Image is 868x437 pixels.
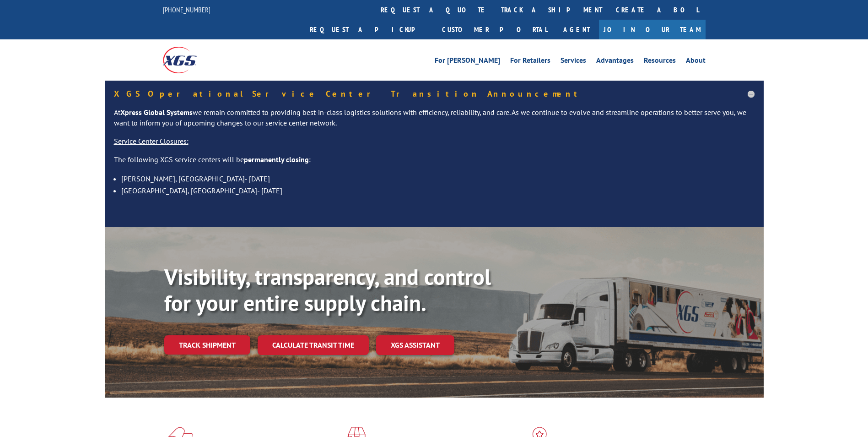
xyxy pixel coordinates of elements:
a: Calculate transit time [258,335,369,355]
a: XGS ASSISTANT [376,335,454,355]
a: Join Our Team [599,20,706,39]
u: Service Center Closures: [114,137,189,146]
li: [GEOGRAPHIC_DATA], [GEOGRAPHIC_DATA]- [DATE] [121,185,755,197]
a: Request a pickup [303,20,435,39]
a: Track shipment [164,335,250,355]
p: At we remain committed to providing best-in-class logistics solutions with efficiency, reliabilit... [114,107,755,137]
strong: permanently closing [244,155,309,164]
a: For [PERSON_NAME] [435,57,500,67]
a: Services [561,57,586,67]
a: About [686,57,706,67]
a: Advantages [596,57,634,67]
b: Visibility, transparency, and control for your entire supply chain. [164,262,491,317]
p: The following XGS service centers will be : [114,154,755,173]
a: For Retailers [510,57,550,67]
li: [PERSON_NAME], [GEOGRAPHIC_DATA]- [DATE] [121,173,755,185]
h5: XGS Operational Service Center Transition Announcement [114,90,755,98]
a: [PHONE_NUMBER] [163,5,210,14]
a: Agent [554,20,599,39]
strong: Xpress Global Systems [120,108,193,117]
a: Customer Portal [435,20,554,39]
a: Resources [644,57,676,67]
